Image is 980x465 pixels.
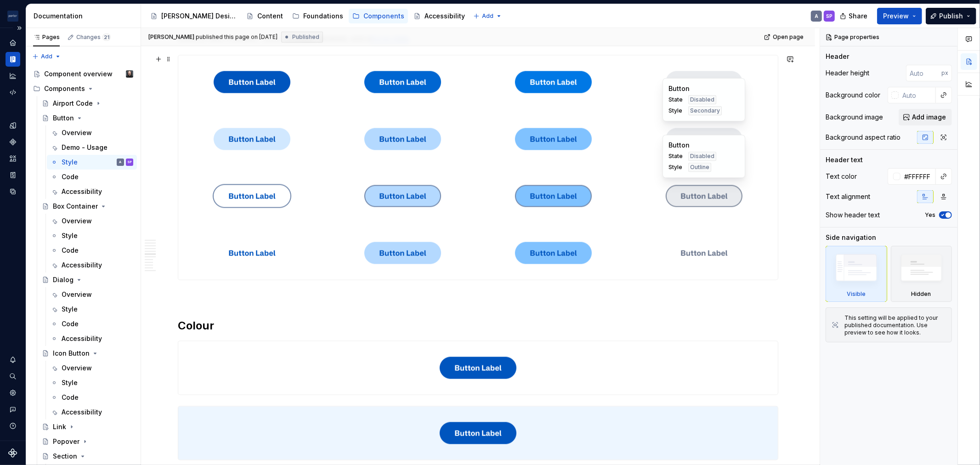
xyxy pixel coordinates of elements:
a: Box Container [38,199,137,214]
div: Style [62,158,78,167]
div: Side navigation [826,233,876,242]
div: Page tree [147,7,469,25]
div: Button [53,113,74,123]
a: Code [47,317,137,331]
a: Supernova Logo [8,448,17,458]
p: px [941,69,948,77]
a: Demo - Usage [47,140,137,155]
div: Header text [826,155,863,164]
a: Data sources [6,184,20,199]
a: Accessibility [410,9,469,23]
div: Accessibility [62,408,102,417]
div: SP [127,158,132,167]
div: Components [29,81,137,96]
div: Hidden [912,290,931,298]
span: Open page [773,34,804,41]
div: Pages [33,34,60,41]
a: Documentation [6,52,20,67]
button: Publish [926,8,976,24]
a: StyleASP [47,155,137,170]
div: Button [668,84,739,93]
button: Expand sidebar [13,22,26,34]
span: Add image [912,113,946,122]
div: Design tokens [6,118,20,133]
button: Notifications [6,352,20,367]
span: Disabled [690,153,714,160]
button: Add [29,50,64,63]
a: Components [349,9,408,23]
a: Style [47,302,137,317]
div: Style [62,378,78,387]
span: [PERSON_NAME] [148,34,194,41]
a: Code [47,243,137,258]
div: Components [363,11,404,21]
button: Contact support [6,402,20,417]
a: Airport Code [38,96,137,111]
div: Icon Button [53,349,90,358]
div: Accessibility [62,261,102,270]
div: Foundations [303,11,343,21]
div: A [119,158,122,167]
div: Background image [826,113,883,122]
input: Auto [901,168,936,185]
div: Section [53,452,77,461]
div: This setting will be applied to your published documentation. Use preview to see how it looks. [844,314,946,336]
div: [PERSON_NAME] Design [161,11,237,21]
div: Button [668,141,739,150]
span: Add [41,53,52,60]
div: A [815,12,818,20]
div: Code automation [6,85,20,100]
div: Code [62,393,79,402]
div: Visible [847,290,866,298]
div: Demo - Usage [62,143,108,152]
input: Auto [906,65,941,81]
a: Code [47,170,137,184]
a: Section [38,449,137,464]
div: Overview [62,216,92,226]
div: Popover [53,437,79,446]
div: Hidden [891,246,952,302]
div: Show header text [826,210,880,220]
a: Code [47,390,137,405]
a: Components [6,135,20,149]
span: Add [482,12,493,20]
div: Style [62,231,78,240]
a: Foundations [289,9,347,23]
button: Share [835,8,873,24]
div: Accessibility [425,11,465,21]
div: Overview [62,128,92,137]
a: [PERSON_NAME] Design [147,9,241,23]
a: Accessibility [47,405,137,420]
div: Box Container [53,202,98,211]
span: Preview [883,11,909,21]
div: Header [826,52,849,61]
a: Style [47,228,137,243]
a: Overview [47,361,137,375]
button: Search ⌘K [6,369,20,384]
a: Icon Button [38,346,137,361]
a: Storybook stories [6,168,20,182]
div: Background aspect ratio [826,133,901,142]
label: Yes [925,211,935,219]
div: Overview [62,290,92,299]
div: Accessibility [62,334,102,343]
span: Outline [690,164,709,171]
span: Style [668,107,683,114]
a: Button [38,111,137,125]
a: Accessibility [47,258,137,272]
a: Analytics [6,68,20,83]
a: Overview [47,287,137,302]
a: Assets [6,151,20,166]
img: Teunis Vorsteveld [126,70,133,78]
div: Settings [6,386,20,400]
div: Background color [826,91,880,100]
span: State [668,153,683,160]
div: Code [62,246,79,255]
span: Share [849,11,867,21]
